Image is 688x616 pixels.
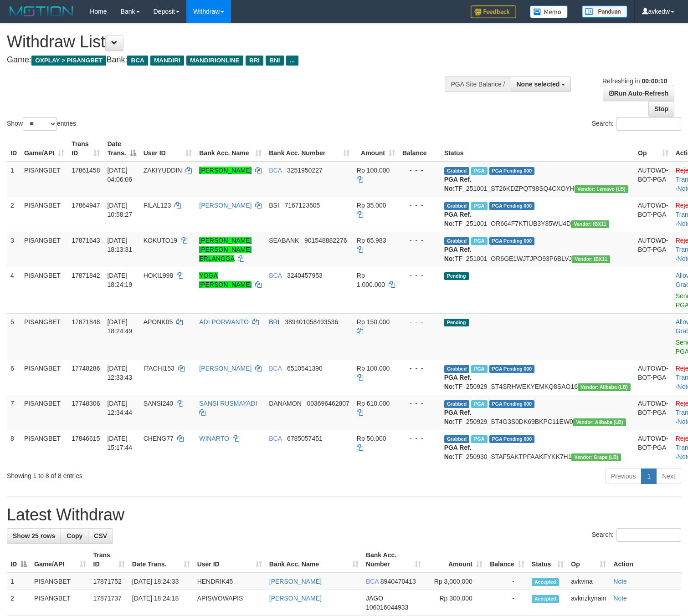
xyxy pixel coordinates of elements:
[194,573,266,590] td: HENDRIK45
[471,237,487,245] span: Marked by avkrizkynain
[528,547,567,573] th: Status: activate to sort column ascending
[287,167,323,174] span: Copy 3251950227 to clipboard
[31,590,90,616] td: PISANGBET
[199,435,229,442] a: WINARTO
[21,232,68,267] td: PISANGBET
[489,365,535,373] span: PGA Pending
[444,167,470,175] span: Grabbed
[107,272,132,288] span: [DATE] 18:24:19
[21,267,68,313] td: PISANGBET
[7,547,31,573] th: ID: activate to sort column descending
[284,202,320,209] span: Copy 7167123605 to clipboard
[357,400,390,407] span: Rp 610.000
[72,237,100,244] span: 17871643
[287,435,323,442] span: Copy 6785057451 to clipboard
[441,232,634,267] td: TF_251001_OR6GE1WJTJPO93P6BLVJ
[603,86,674,101] a: Run Auto-Refresh
[107,435,132,451] span: [DATE] 15:17:44
[7,528,61,544] a: Show 25 rows
[266,56,283,66] span: BNI
[7,430,21,465] td: 8
[402,236,437,245] div: - - -
[90,547,128,573] th: Trans ID: activate to sort column ascending
[444,374,472,390] b: PGA Ref. No:
[444,176,472,192] b: PGA Ref. No:
[128,547,194,573] th: Date Trans.: activate to sort column ascending
[269,318,279,326] span: BRI
[265,136,353,162] th: Bank Acc. Number: activate to sort column ascending
[144,365,175,372] span: ITACHI153
[72,272,100,279] span: 17871842
[287,272,323,279] span: Copy 3240457953 to clipboard
[21,430,68,465] td: PISANGBET
[444,211,472,227] b: PGA Ref. No:
[199,400,257,407] a: SANSI RUSMAYADI
[88,528,113,544] a: CSV
[7,360,21,395] td: 6
[357,272,385,288] span: Rp 1.000.000
[199,272,252,288] a: YOGA [PERSON_NAME]
[144,202,171,209] span: FILAL123
[575,185,628,193] span: Vendor URL: https://dashboard.q2checkout.com/secure
[642,77,667,85] strong: 00:00:10
[31,56,106,66] span: OXPLAY > PISANGBET
[31,573,90,590] td: PISANGBET
[94,532,107,540] span: CSV
[444,400,470,408] span: Grabbed
[144,318,173,326] span: APONK05
[357,237,386,244] span: Rp 65.983
[72,318,100,326] span: 17871848
[195,136,265,162] th: Bank Acc. Name: activate to sort column ascending
[144,400,173,407] span: SANSI240
[572,255,610,263] span: Vendor URL: https://order6.1velocity.biz
[7,267,21,313] td: 4
[7,313,21,360] td: 5
[23,117,57,131] select: Showentries
[7,395,21,430] td: 7
[613,578,627,585] a: Note
[199,167,252,174] a: [PERSON_NAME]
[486,573,528,590] td: -
[517,81,560,88] span: None selected
[402,364,437,373] div: - - -
[532,578,559,586] span: Accepted
[616,528,681,542] input: Search:
[610,547,681,573] th: Action
[613,595,627,602] a: Note
[425,590,486,616] td: Rp 300,000
[444,202,470,210] span: Grabbed
[634,395,672,430] td: AUTOWD-BOT-PGA
[402,434,437,443] div: - - -
[7,5,76,18] img: MOTION_logo.png
[489,237,535,245] span: PGA Pending
[199,202,252,209] a: [PERSON_NAME]
[7,56,450,65] h4: Game: Bank:
[441,430,634,465] td: TF_250930_STAF5AKTPFAAKFYKK7H1
[486,547,528,573] th: Balance: activate to sort column ascending
[287,365,323,372] span: Copy 6510541390 to clipboard
[127,56,148,66] span: BCA
[489,400,535,408] span: PGA Pending
[605,468,642,484] a: Previous
[441,136,634,162] th: Status
[357,435,386,442] span: Rp 50.000
[31,547,90,573] th: Game/API: activate to sort column ascending
[571,453,621,461] span: Vendor URL: https://dashboard.q2checkout.com/secure
[128,590,194,616] td: [DATE] 18:24:18
[573,418,626,426] span: Vendor URL: https://dashboard.q2checkout.com/secure
[144,272,173,279] span: HOKI1998
[471,5,516,18] img: Feedback.jpg
[366,578,379,585] span: BCA
[72,365,100,372] span: 17748286
[399,136,441,162] th: Balance
[7,468,280,480] div: Showing 1 to 8 of 8 entries
[269,237,299,244] span: SEABANK
[246,56,263,66] span: BRI
[107,365,132,381] span: [DATE] 12:33:43
[307,400,349,407] span: Copy 003696462807 to clipboard
[21,197,68,232] td: PISANGBET
[471,400,487,408] span: Marked by avksona
[489,202,535,210] span: PGA Pending
[571,220,609,228] span: Vendor URL: https://order6.1velocity.biz
[425,547,486,573] th: Amount: activate to sort column ascending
